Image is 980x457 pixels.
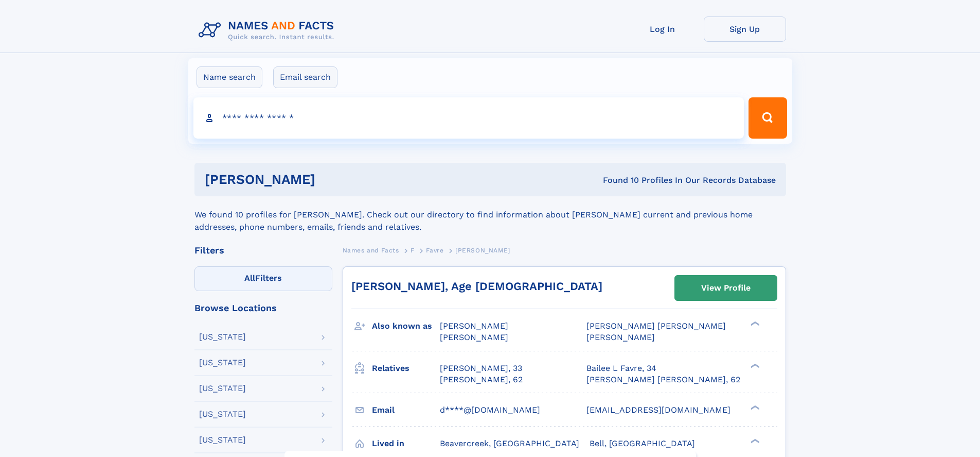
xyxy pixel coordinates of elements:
h3: Also known as [372,317,440,335]
div: [US_STATE] [199,436,246,444]
div: [US_STATE] [199,359,246,367]
label: Name search [197,66,262,88]
div: [US_STATE] [199,384,246,393]
button: Search Button [749,97,787,139]
h1: [PERSON_NAME] [205,173,459,186]
div: View Profile [701,276,751,300]
h3: Relatives [372,360,440,377]
span: Beavercreek, [GEOGRAPHIC_DATA] [440,438,579,448]
span: [EMAIL_ADDRESS][DOMAIN_NAME] [586,405,730,415]
div: [US_STATE] [199,410,246,418]
a: Bailee L Favre, 34 [586,363,656,374]
a: [PERSON_NAME], Age [DEMOGRAPHIC_DATA] [351,280,602,293]
div: We found 10 profiles for [PERSON_NAME]. Check out our directory to find information about [PERSON... [194,196,786,233]
div: ❯ [748,320,760,327]
a: F [411,244,415,257]
label: Filters [194,266,332,291]
div: Filters [194,246,332,255]
div: ❯ [748,404,760,411]
div: [US_STATE] [199,333,246,341]
img: Logo Names and Facts [194,16,343,44]
div: Found 10 Profiles In Our Records Database [459,175,776,186]
span: Bell, [GEOGRAPHIC_DATA] [590,438,695,448]
span: [PERSON_NAME] [440,321,508,331]
a: [PERSON_NAME], 33 [440,363,522,374]
span: [PERSON_NAME] [440,332,508,342]
input: search input [193,97,744,139]
label: Email search [273,66,337,88]
span: [PERSON_NAME] [455,247,510,254]
div: Browse Locations [194,303,332,313]
a: View Profile [675,276,777,300]
a: [PERSON_NAME], 62 [440,374,523,385]
a: Log In [621,16,704,42]
div: ❯ [748,437,760,444]
a: [PERSON_NAME] [PERSON_NAME], 62 [586,374,740,385]
span: [PERSON_NAME] [586,332,655,342]
a: Favre [426,244,443,257]
a: Sign Up [704,16,786,42]
span: [PERSON_NAME] [PERSON_NAME] [586,321,726,331]
a: Names and Facts [343,244,399,257]
span: F [411,247,415,254]
h3: Lived in [372,435,440,452]
div: ❯ [748,362,760,369]
span: Favre [426,247,443,254]
span: All [244,273,255,283]
h3: Email [372,401,440,419]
